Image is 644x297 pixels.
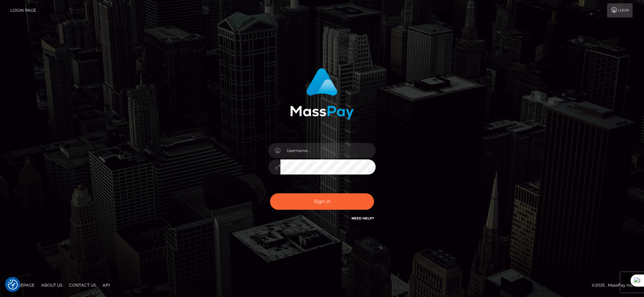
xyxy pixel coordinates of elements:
[66,280,99,290] a: Contact Us
[290,68,354,119] img: MassPay Login
[607,3,633,17] a: Login
[100,280,113,290] a: API
[8,280,18,290] button: Consent Preferences
[592,282,639,289] div: © 2025 , MassPay Inc.
[270,193,374,210] button: Sign in
[39,280,65,290] a: About Us
[352,216,374,220] a: Need Help?
[8,280,18,290] img: Revisit consent button
[10,3,36,17] a: Login Page
[7,280,37,290] a: Homepage
[280,143,376,158] input: Username...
